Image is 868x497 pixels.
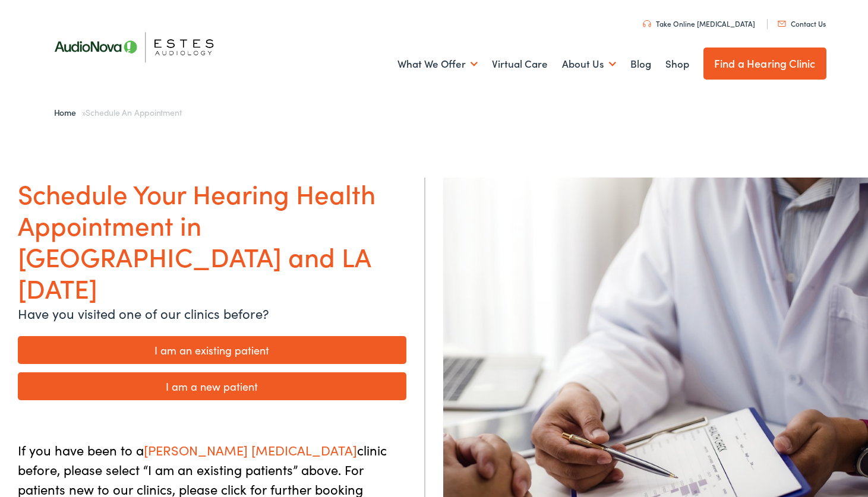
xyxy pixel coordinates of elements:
[54,106,182,118] span: »
[86,106,181,118] span: Schedule an Appointment
[18,303,406,323] p: Have you visited one of our clinics before?
[778,21,786,27] img: utility icon
[643,18,755,29] a: Take Online [MEDICAL_DATA]
[397,42,478,86] a: What We Offer
[18,336,406,364] a: I am an existing patient
[703,48,826,80] a: Find a Hearing Clinic
[643,20,651,27] img: utility icon
[18,178,406,303] h1: Schedule Your Hearing Health Appointment in [GEOGRAPHIC_DATA] and LA [DATE]
[492,42,548,86] a: Virtual Care
[562,42,616,86] a: About Us
[18,372,406,400] a: I am a new patient
[630,42,651,86] a: Blog
[665,42,689,86] a: Shop
[778,18,826,29] a: Contact Us
[54,106,82,118] a: Home
[144,441,357,459] span: [PERSON_NAME] [MEDICAL_DATA]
